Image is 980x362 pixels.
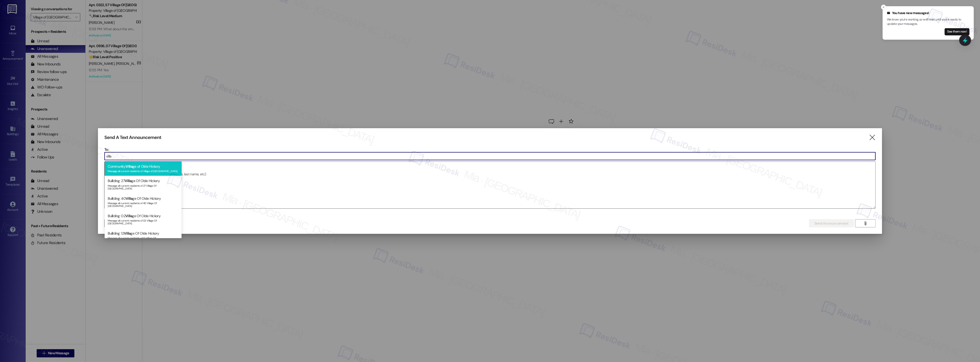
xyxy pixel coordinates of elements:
div: Message all current residents of 27 Village Of [GEOGRAPHIC_DATA] [108,183,178,190]
button: Close toast [881,5,886,10]
span: il [112,231,113,236]
div: Bu ding: 02 ge Of Olde Hickory [105,211,182,228]
div: Message all current residents of Village of [GEOGRAPHIC_DATA] [108,168,178,173]
button: See them now! [945,28,969,35]
h3: Send A Text Announcement [104,135,161,140]
span: il [112,178,113,183]
div: Community: ge of Olde Hickory [105,161,182,176]
span: Villa [126,164,133,169]
div: Bu ding: 27 ge Of Olde Hickory [105,176,182,193]
span: Send Announcement [814,221,848,226]
div: Message all current residents of 40 Village Of [GEOGRAPHIC_DATA] [108,200,178,208]
span: il [112,196,113,201]
span: Villa [125,178,132,183]
div: You have new messages! [887,11,969,16]
span: il [112,214,113,218]
i:  [869,135,876,140]
span: Villa [124,231,131,236]
div: Bu ding: 40 ge Of Olde Hickory [105,193,182,211]
span: Villa [126,196,133,201]
span: Villa [125,214,132,218]
label: Select announcement type (optional) [104,211,164,219]
input: Type to select the units, buildings, or communities you want to message. (e.g. 'Unit 1A', 'Buildi... [105,152,875,160]
p: We know you're working, so we'll wait until you're ready to update your messages. [887,17,969,26]
button: Send Announcement [809,219,854,227]
i:  [863,221,867,225]
p: To: [104,147,876,152]
div: Message all current residents of 02 Village Of [GEOGRAPHIC_DATA] [108,218,178,225]
div: Bu ding: 12 ge Of Olde Hickory [105,228,182,246]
